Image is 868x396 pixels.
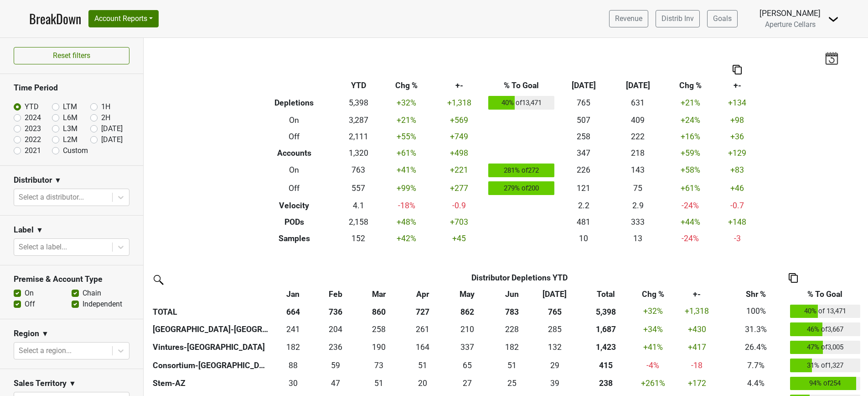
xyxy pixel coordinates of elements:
th: Chg % [381,77,432,94]
td: +129 [716,145,759,161]
td: 333 [611,214,665,230]
label: L3M [63,123,77,134]
div: 73 [359,359,399,371]
td: 27.333 [444,375,491,393]
td: +61 % [381,145,432,161]
th: 727 [401,302,444,321]
div: 51 [403,359,442,371]
td: +134 [716,94,759,112]
div: +172 [672,377,722,389]
td: 258 [557,128,611,145]
td: 75 [611,179,665,197]
td: +59 % [665,145,716,161]
th: 783 [491,302,533,321]
label: 2023 [25,123,41,134]
div: 182 [274,341,312,353]
div: 182 [493,341,532,353]
div: [PERSON_NAME] [759,7,821,19]
div: 337 [446,341,489,353]
th: 736 [314,302,356,321]
td: 31.3% [724,320,788,338]
th: Shr %: activate to sort column ascending [724,286,788,302]
a: Goals [707,10,738,27]
td: 19.5 [401,375,444,393]
th: +- [716,77,759,94]
td: 241 [272,320,314,338]
div: 51 [493,359,532,371]
label: LTM [63,101,77,112]
label: YTD [25,101,39,112]
th: Feb: activate to sort column ascending [314,286,356,302]
td: -24 % [665,197,716,214]
div: 25 [493,377,532,389]
th: Stem-AZ [150,375,272,393]
a: BreakDown [29,9,81,28]
div: 88 [274,359,312,371]
td: 228 [491,320,533,338]
th: Consortium-[GEOGRAPHIC_DATA] [150,356,272,375]
img: Dropdown Menu [828,14,839,25]
img: Copy to clipboard [733,65,742,74]
div: +430 [672,323,722,335]
td: +98 [716,112,759,128]
div: 261 [403,323,442,335]
th: Jan: activate to sort column ascending [272,286,314,302]
td: +99 % [381,179,432,197]
div: 27 [446,377,489,389]
th: Chg %: activate to sort column ascending [636,286,670,302]
div: 39 [536,377,574,389]
td: 4.1 [336,197,381,214]
button: Reset filters [14,47,129,64]
td: 13 [611,230,665,247]
th: YTD [336,77,381,94]
td: 285 [533,320,576,338]
th: 664 [272,302,314,321]
td: 222 [611,128,665,145]
div: 241 [274,323,312,335]
th: &nbsp;: activate to sort column ascending [150,286,272,302]
td: 481 [557,214,611,230]
div: 285 [536,323,574,335]
th: 415.251 [576,356,636,375]
div: 1,687 [578,323,634,335]
div: 238 [578,377,634,389]
th: Chg % [665,77,716,94]
td: -3 [716,230,759,247]
div: 59 [316,359,355,371]
th: Depletions [253,94,336,112]
td: 204.499 [314,320,356,338]
button: Account Reports [88,10,159,27]
th: +- [432,77,486,94]
span: +1,318 [685,306,709,316]
td: 2,111 [336,128,381,145]
td: 29.5 [272,375,314,393]
td: 258 [357,320,401,338]
div: 47 [316,377,355,389]
div: 1,423 [578,341,634,353]
th: Off [253,179,336,197]
a: Distrib Inv [656,10,700,27]
span: ▼ [69,378,76,389]
td: 28.917 [533,356,576,375]
td: +569 [432,112,486,128]
td: +498 [432,145,486,161]
div: 258 [359,323,399,335]
td: +261 % [636,375,670,393]
div: 204 [316,323,355,335]
td: 4.4% [724,375,788,393]
td: 409 [611,112,665,128]
div: 30 [274,377,312,389]
img: Copy to clipboard [789,273,798,283]
td: 7.7% [724,356,788,375]
td: 72.583 [357,356,401,375]
div: 20 [403,377,442,389]
label: L2M [63,134,77,145]
td: -24 % [665,230,716,247]
td: 143 [611,161,665,180]
div: 51 [359,377,399,389]
td: +48 % [381,214,432,230]
td: 507 [557,112,611,128]
label: 2024 [25,112,41,123]
label: Off [25,299,35,310]
th: TOTAL [150,302,272,321]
